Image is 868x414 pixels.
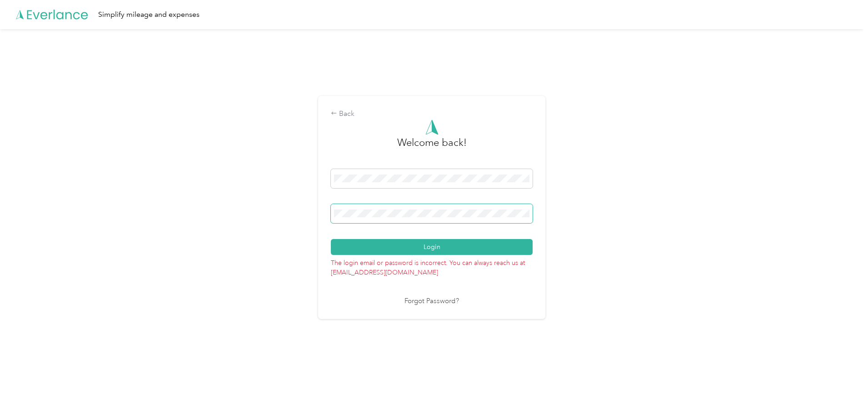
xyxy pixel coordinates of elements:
[331,239,533,255] button: Login
[331,255,533,277] p: The login email or password is incorrect. You can always reach us at [EMAIL_ADDRESS][DOMAIN_NAME]
[404,296,459,307] a: Forgot Password?
[98,9,200,20] div: Simplify mileage and expenses
[397,135,467,160] h3: greeting
[331,109,533,120] div: Back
